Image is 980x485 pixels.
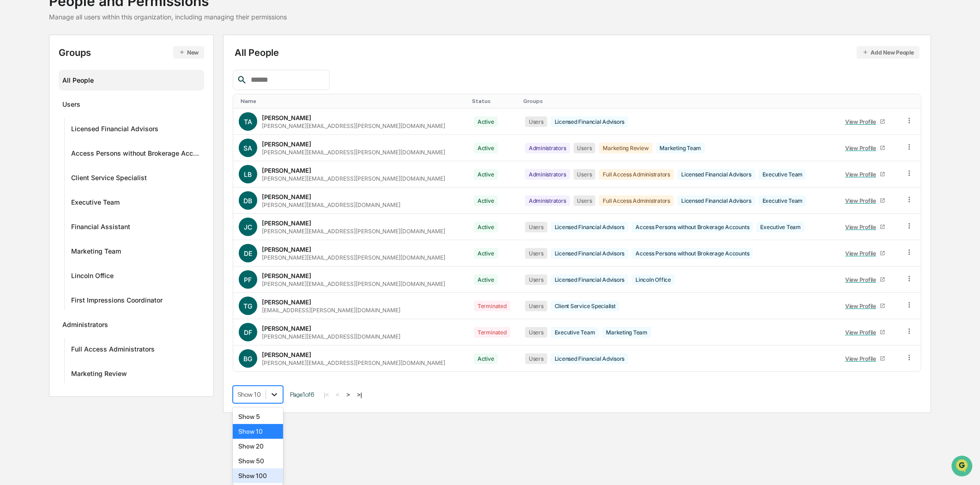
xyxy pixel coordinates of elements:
[845,329,880,336] div: View Profile
[525,327,547,338] div: Users
[333,391,342,399] button: <
[525,248,547,259] div: Users
[71,223,130,234] div: Financial Assistant
[602,327,651,338] div: Marketing Team
[841,194,889,208] a: View Profile
[63,113,118,129] a: 🗄️Attestations
[599,195,674,206] div: Full Access Administrators
[599,169,674,180] div: Full Access Administrators
[321,391,332,399] button: |<
[18,116,60,126] span: Preclearance
[678,169,755,180] div: Licensed Financial Advisors
[244,170,252,178] span: LB
[525,353,547,364] div: Users
[233,409,283,424] div: Show 5
[262,254,445,261] div: [PERSON_NAME][EMAIL_ADDRESS][PERSON_NAME][DOMAIN_NAME]
[474,353,498,364] div: Active
[59,46,204,59] div: Groups
[65,156,112,164] a: Powered byPylon
[262,219,311,227] div: [PERSON_NAME]
[551,301,619,311] div: Client Service Specialist
[678,195,755,206] div: Licensed Financial Advisors
[71,149,200,160] div: Access Persons without Brokerage Accounts
[262,359,445,366] div: [PERSON_NAME][EMAIL_ADDRESS][PERSON_NAME][DOMAIN_NAME]
[474,301,510,311] div: Terminated
[525,116,547,127] div: Users
[71,174,147,185] div: Client Service Specialist
[71,272,114,283] div: Lincoln Office
[551,222,629,232] div: Licensed Financial Advisors
[845,171,880,178] div: View Profile
[551,248,629,259] div: Licensed Financial Advisors
[523,98,832,104] div: Toggle SortBy
[244,302,253,310] span: TG
[907,98,917,104] div: Toggle SortBy
[354,391,365,399] button: >|
[49,13,287,21] div: Manage all users within this organization, including managing their permissions
[233,454,283,468] div: Show 50
[841,325,889,339] a: View Profile
[233,468,283,483] div: Show 100
[525,169,570,180] div: Administrators
[9,19,168,34] p: How can we help?
[71,247,121,258] div: Marketing Team
[841,115,889,129] a: View Profile
[841,220,889,234] a: View Profile
[233,424,283,439] div: Show 10
[574,169,596,180] div: Users
[67,117,74,125] div: 🗄️
[62,321,108,332] div: Administrators
[76,116,115,126] span: Attestations
[950,455,975,479] iframe: Open customer support
[262,140,311,148] div: [PERSON_NAME]
[841,141,889,155] a: View Profile
[474,274,498,285] div: Active
[62,100,80,111] div: Users
[759,169,807,180] div: Executive Team
[244,144,253,152] span: SA
[472,98,516,104] div: Toggle SortBy
[845,303,880,309] div: View Profile
[9,117,17,125] div: 🖐️
[262,272,311,279] div: [PERSON_NAME]
[71,296,163,307] div: First Impressions Coordinator
[759,195,807,206] div: Executive Team
[71,370,127,381] div: Marketing Review
[262,193,311,200] div: [PERSON_NAME]
[841,352,889,366] a: View Profile
[262,246,311,253] div: [PERSON_NAME]
[840,98,896,104] div: Toggle SortBy
[71,125,158,136] div: Licensed Financial Advisors
[845,355,880,362] div: View Profile
[31,80,117,87] div: We're available if you need us!
[841,246,889,261] a: View Profile
[262,325,311,332] div: [PERSON_NAME]
[9,135,17,142] div: 🔎
[845,118,880,125] div: View Profile
[262,280,445,287] div: [PERSON_NAME][EMAIL_ADDRESS][PERSON_NAME][DOMAIN_NAME]
[233,439,283,454] div: Show 20
[244,328,252,336] span: DF
[62,73,200,88] div: All People
[262,201,400,208] div: [PERSON_NAME][EMAIL_ADDRESS][DOMAIN_NAME]
[262,333,400,340] div: [PERSON_NAME][EMAIL_ADDRESS][DOMAIN_NAME]
[474,248,498,259] div: Active
[841,273,889,287] a: View Profile
[244,197,253,205] span: DB
[244,223,252,231] span: JC
[262,167,311,174] div: [PERSON_NAME]
[235,46,920,59] div: All People
[599,143,652,153] div: Marketing Review
[525,195,570,206] div: Administrators
[632,248,753,259] div: Access Persons without Brokerage Accounts
[262,114,311,121] div: [PERSON_NAME]
[31,71,151,80] div: Start new chat
[574,143,596,153] div: Users
[632,222,753,232] div: Access Persons without Brokerage Accounts
[9,71,26,87] img: 1746055101610-c473b297-6a78-478c-a979-82029cc54cd1
[173,46,204,59] button: New
[262,149,445,156] div: [PERSON_NAME][EMAIL_ADDRESS][PERSON_NAME][DOMAIN_NAME]
[845,224,880,230] div: View Profile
